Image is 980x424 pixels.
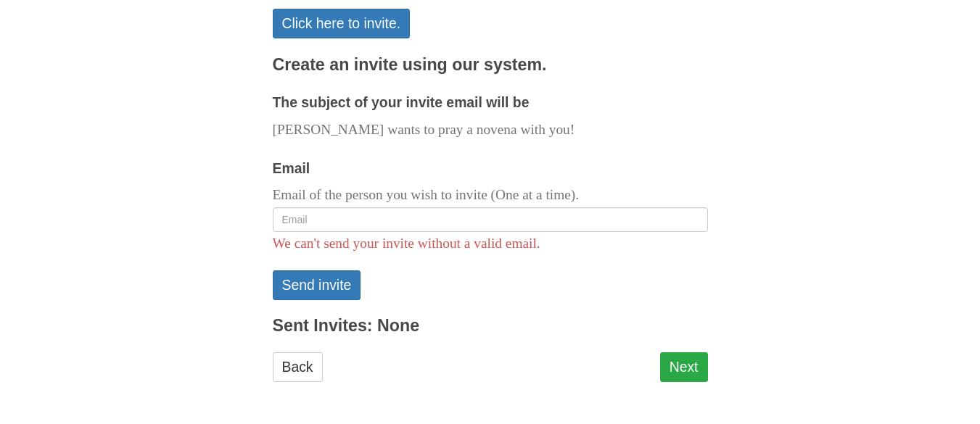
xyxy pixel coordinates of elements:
[273,352,323,382] a: Back
[273,56,708,75] h3: Create an invite using our system.
[273,91,530,115] label: The subject of your invite email will be
[273,157,310,180] label: Email
[273,236,540,251] span: We can't send your invite without a valid email.
[273,118,708,142] p: [PERSON_NAME] wants to pray a novena with you!
[273,9,411,38] a: Click here to invite.
[660,352,708,382] a: Next
[273,207,708,232] input: Email
[273,270,361,300] button: Send invite
[273,183,708,207] p: Email of the person you wish to invite (One at a time).
[273,317,708,336] h3: Sent Invites: None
